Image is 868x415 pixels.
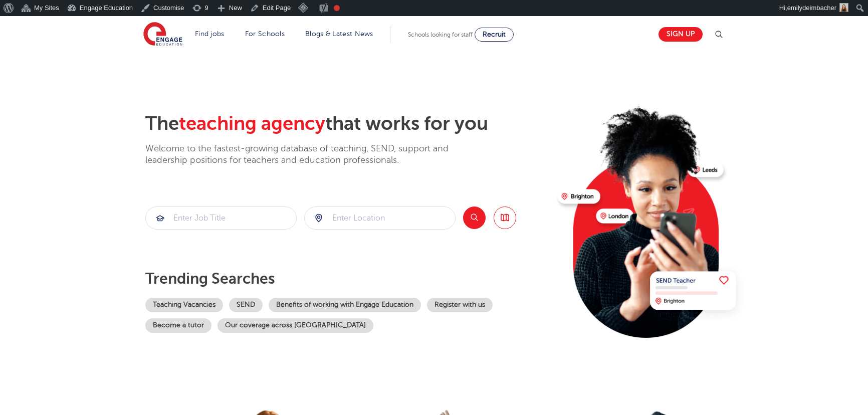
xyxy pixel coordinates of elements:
a: Blogs & Latest News [305,30,373,38]
span: Recruit [483,31,506,38]
span: teaching agency [179,113,325,134]
a: Become a tutor [145,318,211,333]
a: For Schools [245,30,285,38]
div: Submit [145,206,297,230]
span: Schools looking for staff [408,31,473,38]
a: Benefits of working with Engage Education [269,298,421,312]
span: emilydeimbacher [787,4,836,12]
p: Welcome to the fastest-growing database of teaching, SEND, support and leadership positions for t... [145,143,476,166]
p: Trending searches [145,270,550,288]
a: Recruit [475,28,514,42]
a: SEND [229,298,263,312]
a: Our coverage across [GEOGRAPHIC_DATA] [218,318,373,333]
button: Search [463,206,486,229]
img: Engage Education [143,22,182,47]
input: Submit [305,207,455,229]
a: Find jobs [195,30,225,38]
input: Submit [146,207,296,229]
a: Sign up [659,27,703,42]
h2: The that works for you [145,112,550,135]
div: Submit [304,206,456,230]
div: Needs improvement [334,5,340,11]
a: Teaching Vacancies [145,298,223,312]
a: Register with us [427,298,493,312]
